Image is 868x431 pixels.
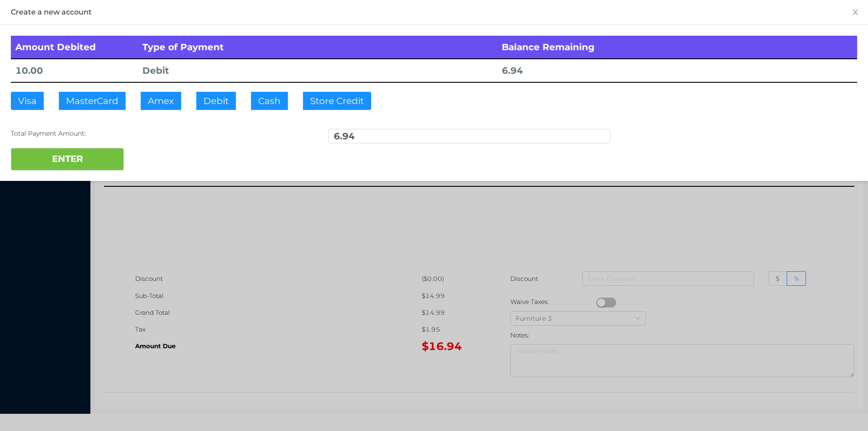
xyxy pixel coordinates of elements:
button: Amex [141,92,181,110]
td: Debit [138,59,498,82]
th: Amount Debited [11,36,138,59]
i: icon: close [852,9,859,16]
button: ENTER [11,148,124,171]
button: Store Credit [303,92,371,110]
th: Type of Payment [138,36,498,59]
div: Total Payment Amount: [11,129,293,138]
td: 6.94 [497,59,857,82]
button: Cash [251,92,288,110]
button: Debit [196,92,236,110]
button: MasterCard [59,92,126,110]
div: Create a new account [11,7,857,17]
td: 10.00 [11,59,138,82]
button: Visa [11,92,44,110]
th: Balance Remaining [497,36,857,59]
